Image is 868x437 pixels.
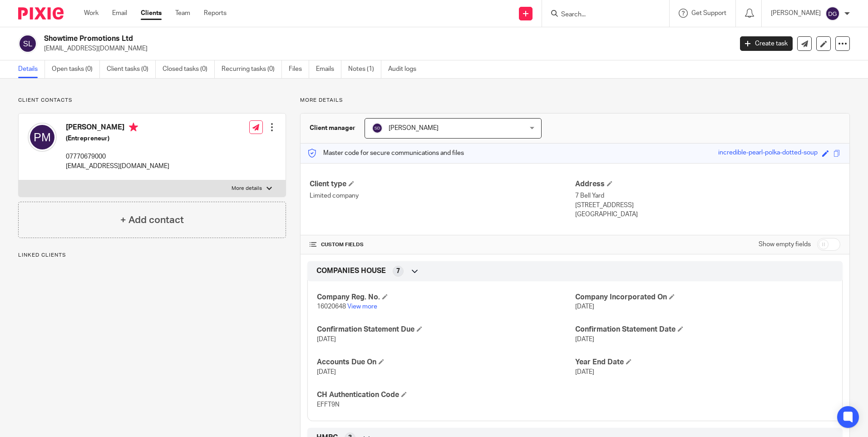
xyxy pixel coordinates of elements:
h4: Year End Date [575,358,833,367]
a: Reports [204,9,227,18]
h4: Confirmation Statement Date [575,325,833,334]
div: incredible-pearl-polka-dotted-soup [718,148,818,159]
p: [EMAIL_ADDRESS][DOMAIN_NAME] [66,162,169,171]
h4: CUSTOM FIELDS [310,241,575,248]
label: Show empty fields [759,240,811,249]
h4: Accounts Due On [317,358,575,367]
a: Details [18,60,45,78]
span: Get Support [691,10,726,16]
img: Pixie [18,7,64,20]
p: 7 Bell Yard [575,191,840,200]
img: svg%3E [372,123,383,134]
p: [GEOGRAPHIC_DATA] [575,210,840,219]
p: [STREET_ADDRESS] [575,201,840,210]
h4: + Add contact [120,213,184,227]
img: svg%3E [28,123,57,152]
span: [DATE] [317,336,336,343]
p: Limited company [310,191,575,200]
h4: Address [575,179,840,189]
input: Search [560,11,642,19]
a: Team [175,9,190,18]
a: Closed tasks (0) [163,60,215,78]
a: Open tasks (0) [52,60,100,78]
p: 07770679000 [66,152,169,161]
h4: Client type [310,179,575,189]
span: [DATE] [317,369,336,375]
h4: Company Incorporated On [575,293,833,302]
p: More details [300,97,850,104]
a: View more [347,303,377,310]
a: Audit logs [388,60,423,78]
img: svg%3E [18,34,37,53]
span: [DATE] [575,336,594,343]
p: [EMAIL_ADDRESS][DOMAIN_NAME] [44,44,726,53]
p: Client contacts [18,97,286,104]
a: Email [112,9,127,18]
span: [DATE] [575,303,594,310]
a: Create task [740,36,793,51]
span: 7 [396,267,400,276]
a: Emails [316,60,341,78]
span: COMPANIES HOUSE [316,266,386,276]
a: Recurring tasks (0) [222,60,282,78]
a: Files [289,60,309,78]
a: Clients [141,9,162,18]
h2: Showtime Promotions Ltd [44,34,590,44]
a: Client tasks (0) [107,60,156,78]
span: [PERSON_NAME] [389,125,439,131]
h5: (Entrepreneur) [66,134,169,143]
p: Master code for secure communications and files [307,149,464,158]
span: [DATE] [575,369,594,375]
span: EFFT9N [317,402,340,408]
span: 16020648 [317,303,346,310]
h4: [PERSON_NAME] [66,123,169,134]
i: Primary [129,123,138,132]
h4: Company Reg. No. [317,293,575,302]
p: More details [232,185,262,192]
a: Notes (1) [348,60,381,78]
p: Linked clients [18,252,286,259]
img: svg%3E [825,6,840,21]
h4: CH Authentication Code [317,390,575,400]
a: Work [84,9,99,18]
h3: Client manager [310,124,355,133]
p: [PERSON_NAME] [771,9,821,18]
h4: Confirmation Statement Due [317,325,575,334]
